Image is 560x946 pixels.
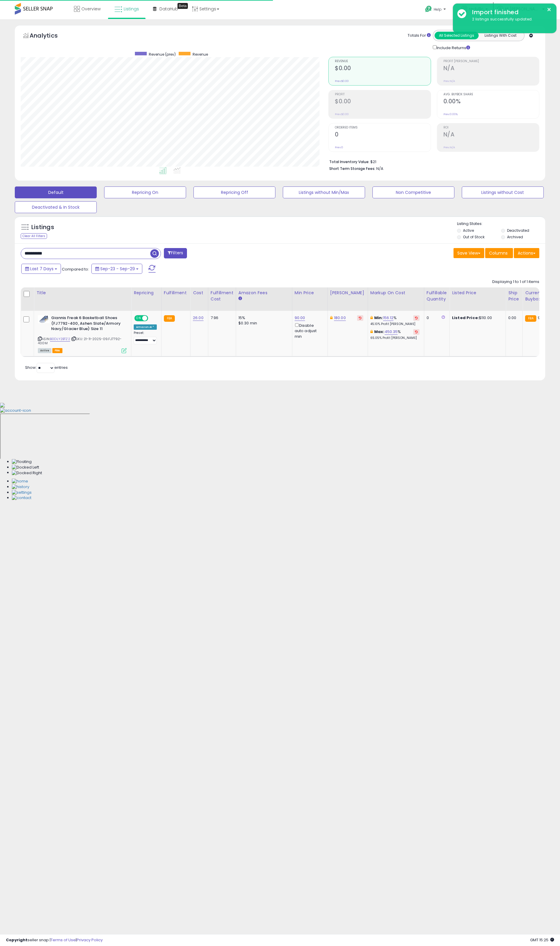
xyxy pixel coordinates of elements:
[15,186,97,198] button: Default
[525,290,556,302] div: Current Buybox Price
[134,324,157,330] div: Amazon AI *
[193,52,208,57] span: Revenue
[508,290,520,302] div: Ship Price
[38,348,51,353] span: All listings currently available for purchase on Amazon
[415,316,418,319] i: Revert to store-level Min Markup
[164,290,188,296] div: Fulfillment
[370,290,422,296] div: Markup on Cost
[525,315,536,322] small: FBA
[489,250,508,256] span: Columns
[193,315,204,321] a: 26.00
[329,166,375,171] b: Short Term Storage Fees:
[211,290,233,302] div: Fulfillment Cost
[38,315,50,323] img: 41JEXUojw5L._SL40_.jpg
[335,126,430,129] span: Ordered Items
[25,365,68,370] span: Show: entries
[514,248,539,258] button: Actions
[12,470,42,476] img: Docked Right
[135,316,142,321] span: ON
[452,315,479,321] b: Listed Price:
[12,465,39,470] img: Docked Left
[30,266,54,272] span: Last 7 Days
[238,296,242,301] small: Amazon Fees.
[31,223,54,231] h5: Listings
[468,8,552,17] div: Import finished
[335,131,430,139] h2: 0
[51,315,123,333] b: Giannis Freak 6 Basketball Shoes (FJ7792-400, Ashen Slate/Armory Navy/Glacier Blue) Size 11
[468,17,552,22] div: 2 listings successfully updated.
[478,32,522,39] button: Listings With Cost
[104,186,186,198] button: Repricing On
[193,186,275,198] button: Repricing Off
[335,93,430,96] span: Profit
[211,315,231,321] div: 7.96
[370,336,419,340] p: 65.05% Profit [PERSON_NAME]
[15,201,97,213] button: Deactivated & In Stock
[462,186,544,198] button: Listings without Cost
[91,264,142,274] button: Sep-23 - Sep-29
[12,484,29,490] img: History
[374,315,383,321] b: Min:
[368,287,424,311] th: The percentage added to the cost of goods (COGS) that forms the calculator for Min & Max prices.
[385,329,398,335] a: 450.35
[372,186,454,198] button: Non Competitive
[283,186,365,198] button: Listings without Min/Max
[238,290,290,296] div: Amazon Fees
[334,315,346,321] a: 180.00
[12,459,32,465] img: Floating
[420,1,452,19] a: Help
[164,248,187,258] button: Filters
[457,221,545,227] p: Listing States:
[443,60,539,63] span: Profit [PERSON_NAME]
[329,159,369,164] b: Total Inventory Value:
[295,315,305,321] a: 90.00
[177,3,188,9] div: Tooltip anchor
[370,330,373,334] i: This overrides the store level max markup for this listing
[443,126,539,129] span: ROI
[370,322,419,326] p: 45.10% Profit [PERSON_NAME]
[443,93,539,96] span: Avg. Buybox Share
[38,315,127,353] div: ASIN:
[434,7,442,12] span: Help
[295,322,323,339] div: Disable auto adjust min
[463,228,474,233] label: Active
[425,5,432,13] i: Get Help
[415,330,418,333] i: Revert to store-level Max Markup
[81,6,101,12] span: Overview
[463,234,485,239] label: Out of Stock
[335,79,349,83] small: Prev: $0.00
[12,495,31,501] img: Contact
[374,329,385,334] b: Max:
[12,479,28,484] img: Home
[359,316,362,319] i: Revert to store-level Dynamic Max Price
[507,228,529,233] label: Deactivated
[62,266,89,272] span: Compared to:
[21,233,47,239] div: Clear All Filters
[538,315,548,321] span: 93.95
[238,315,288,321] div: 15%
[329,158,535,165] li: $21
[547,6,551,13] button: ×
[295,290,325,296] div: Min Price
[21,264,61,274] button: Last 7 Days
[408,33,431,38] div: Totals For
[443,146,455,149] small: Prev: N/A
[330,316,333,320] i: This overrides the store level Dynamic Max Price for this listing
[427,290,447,302] div: Fulfillable Quantity
[383,315,394,321] a: 156.12
[376,166,383,171] span: N/A
[335,98,430,106] h2: $0.00
[30,31,69,41] h5: Analytics
[443,79,455,83] small: Prev: N/A
[335,60,430,63] span: Revenue
[149,52,176,57] span: Revenue (prev)
[454,248,484,258] button: Save View
[50,337,70,342] a: B0DLY2BTZ2
[164,315,175,322] small: FBA
[159,6,178,12] span: DataHub
[443,112,458,116] small: Prev: 0.00%
[370,329,419,340] div: %
[427,315,445,321] div: 0
[100,266,135,272] span: Sep-23 - Sep-29
[12,490,32,495] img: Settings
